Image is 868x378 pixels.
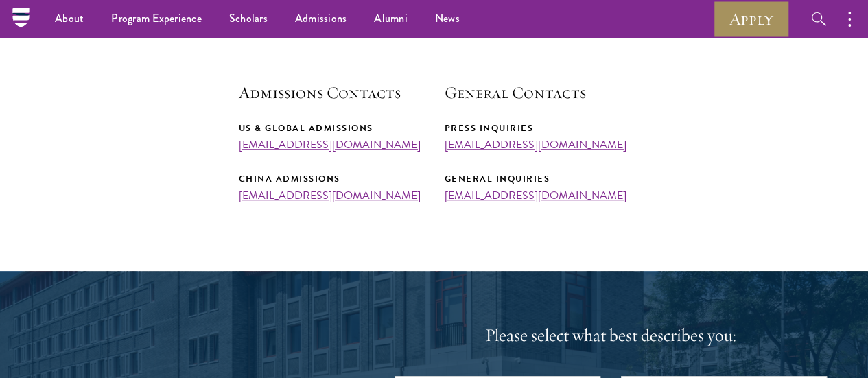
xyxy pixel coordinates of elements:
[445,81,630,104] h5: General Contacts
[445,137,626,153] a: [EMAIL_ADDRESS][DOMAIN_NAME]
[239,121,424,136] div: US & Global Admissions
[239,81,424,104] h5: Admissions Contacts
[239,172,424,187] div: China Admissions
[239,187,421,204] a: [EMAIL_ADDRESS][DOMAIN_NAME]
[445,187,626,204] a: [EMAIL_ADDRESS][DOMAIN_NAME]
[445,121,630,136] div: Press Inquiries
[445,172,630,187] div: General Inquiries
[395,322,827,349] h4: Please select what best describes you:
[239,137,421,153] a: [EMAIL_ADDRESS][DOMAIN_NAME]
